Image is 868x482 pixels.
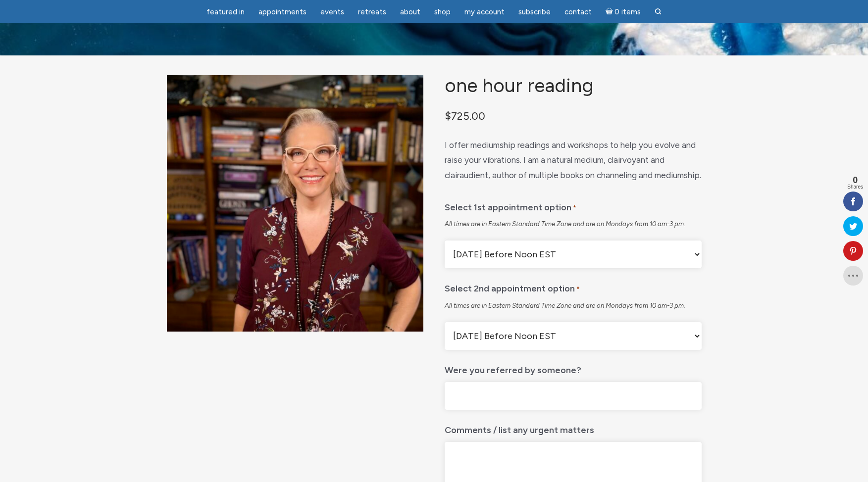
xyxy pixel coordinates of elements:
[564,7,592,16] span: Contact
[847,176,863,185] span: 0
[352,2,392,22] a: Retreats
[606,7,615,16] i: Cart
[394,2,426,22] a: About
[445,418,594,438] label: Comments / list any urgent matters
[445,109,451,122] span: $
[445,195,576,216] label: Select 1st appointment option
[445,220,701,229] div: All times are in Eastern Standard Time Zone and are on Mondays from 10 am-3 pm.
[358,7,386,16] span: Retreats
[320,7,344,16] span: Events
[512,2,557,22] a: Subscribe
[445,109,485,122] bdi: 725.00
[434,7,451,16] span: Shop
[614,8,641,16] span: 0 items
[445,75,701,96] h1: One Hour Reading
[847,185,863,190] span: Shares
[459,2,511,22] a: My Account
[201,2,251,22] a: featured in
[559,2,598,22] a: Contact
[400,7,420,16] span: About
[206,7,245,16] span: featured in
[445,301,701,310] div: All times are in Eastern Standard Time Zone and are on Mondays from 10 am-3 pm.
[518,7,551,16] span: Subscribe
[167,75,423,332] img: One Hour Reading
[428,2,457,22] a: Shop
[253,2,312,22] a: Appointments
[600,1,647,22] a: Cart0 items
[258,7,306,16] span: Appointments
[445,276,580,297] label: Select 2nd appointment option
[464,7,505,16] span: My Account
[445,140,701,180] span: I offer mediumship readings and workshops to help you evolve and raise your vibrations. I am a na...
[314,2,350,22] a: Events
[445,358,581,378] label: Were you referred by someone?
